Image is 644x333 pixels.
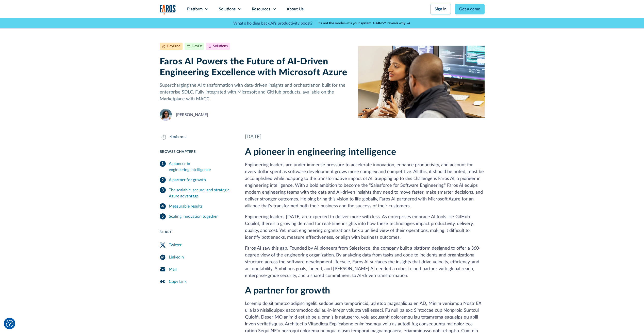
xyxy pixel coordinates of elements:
[160,56,350,78] h1: Faros AI Powers the Future of AI-Driven Engineering Excellence with Microsoft Azure
[245,147,485,158] h2: A pioneer in engineering intelligence
[169,254,184,260] div: Linkedin
[169,161,233,173] div: A pioneer in engineering intelligence
[169,177,206,183] div: A partner for growth
[160,185,233,201] a: The scalable, secure, and strategic Azure advantage
[6,320,13,327] button: Cookie Settings
[6,320,13,327] img: Revisit consent button
[160,239,233,251] a: Twitter Share
[160,175,233,185] a: A partner for growth
[160,5,176,15] img: Logo of the analytics and reporting company Faros.
[176,112,208,118] div: [PERSON_NAME]
[318,21,411,26] a: It’s not the model—it’s your system. GAINS™ reveals why
[169,266,177,272] div: Mail
[233,20,316,26] p: What's holding back AI's productivity boost? |
[245,245,485,279] p: Faros AI saw this gap. Founded by AI pioneers from Salesforce, the company built a platform desig...
[213,44,228,49] div: Solutions
[430,4,451,14] a: Sign in
[160,263,233,275] a: Mail Share
[173,134,187,140] div: min read
[169,187,233,199] div: The scalable, secure, and strategic Azure advantage
[160,5,176,15] a: home
[187,6,203,12] div: Platform
[169,203,203,209] div: Measurable results
[169,279,187,285] div: Copy Link
[160,149,233,155] div: Browse Chapters
[245,162,485,210] p: Engineering leaders are under immense pressure to accelerate innovation, enhance productivity, an...
[455,4,485,14] a: Get a demo
[160,251,233,263] a: LinkedIn Share
[358,43,484,121] img: Developers chatting in office setting
[169,213,218,219] div: Scaling innovation together
[245,285,485,296] h2: A partner for growth
[219,6,236,12] div: Solutions
[245,133,485,141] div: [DATE]
[160,211,233,221] a: Scaling innovation together
[192,44,202,49] div: DevEx
[160,109,172,121] img: Naomi Lurie
[252,6,270,12] div: Resources
[160,275,233,288] a: Copy Link
[318,22,405,25] strong: It’s not the model—it’s your system. GAINS™ reveals why
[160,159,233,175] a: A pioneer in engineering intelligence
[167,44,180,49] div: DevProd
[160,230,233,235] div: Share
[245,214,485,241] p: Engineering leaders [DATE] are expected to deliver more with less. As enterprises embrace AI tool...
[169,242,181,248] div: Twitter
[160,82,350,103] p: Supercharging the AI transformation with data-driven insights and orchestration built for the ent...
[170,134,172,140] div: 4
[160,201,233,211] a: Measurable results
